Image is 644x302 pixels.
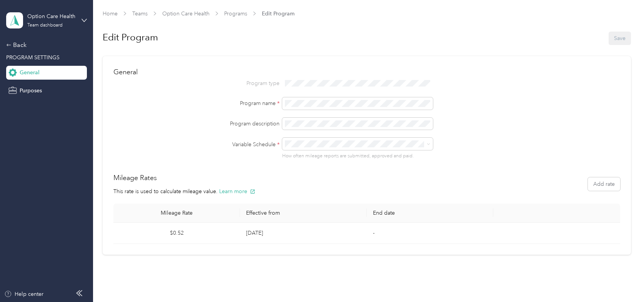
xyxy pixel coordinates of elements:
div: Team dashboard [27,23,63,28]
button: Help center [4,290,43,298]
label: Program description [113,120,280,128]
th: Mileage Rate [113,204,240,223]
th: End date [367,204,493,223]
p: How often mileage reports are submitted, approved and paid. [282,153,578,160]
p: Program type [113,79,280,87]
p: This rate is used to calculate mileage value. [113,187,255,195]
a: Programs [224,10,247,17]
span: Edit Program [262,10,295,18]
span: General [20,68,40,77]
span: Purposes [20,87,42,95]
td: - [367,223,493,244]
td: $0.52 [113,223,240,244]
th: Effective from [240,204,366,223]
button: Add rate [588,177,620,191]
a: Option Care Health [162,10,210,17]
h2: Mileage Rates [113,173,255,183]
label: Program name [113,99,280,107]
td: [DATE] [240,223,366,244]
div: Back [6,40,83,50]
iframe: Everlance-gr Chat Button Frame [601,259,644,302]
div: Option Care Health [27,12,75,20]
button: Learn more [219,187,255,195]
h1: Edit Program [103,28,158,47]
label: Variable Schedule [113,140,280,148]
h2: General [113,67,620,77]
a: Home [103,10,118,17]
a: Teams [132,10,148,17]
span: PROGRAM SETTINGS [6,54,60,61]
